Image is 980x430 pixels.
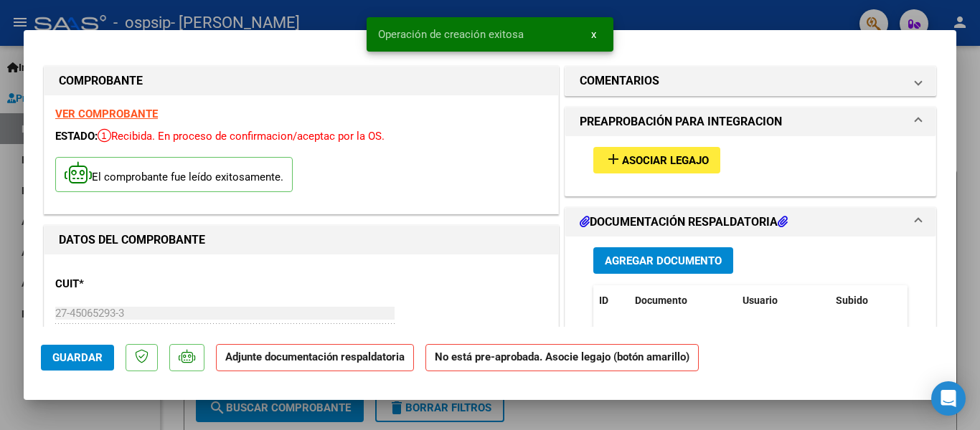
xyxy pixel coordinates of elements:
[580,72,659,90] h1: COMENTARIOS
[737,285,830,316] datatable-header-cell: Usuario
[580,214,788,231] h1: DOCUMENTACIÓN RESPALDATORIA
[830,285,902,316] datatable-header-cell: Subido
[55,107,158,120] a: VER COMPROBANTE
[565,67,936,95] mat-expansion-panel-header: COMENTARIOS
[580,113,782,130] h1: PREAPROBACIÓN PARA INTEGRACION
[565,107,936,136] mat-expansion-panel-header: PREAPROBACIÓN PARA INTEGRACION
[565,208,936,236] mat-expansion-panel-header: DOCUMENTACIÓN RESPALDATORIA
[55,130,98,143] span: ESTADO:
[59,233,205,247] strong: DATOS DEL COMPROBANTE
[55,157,293,192] p: El comprobante fue leído exitosamente.
[593,147,720,173] button: Asociar Legajo
[378,27,524,42] span: Operación de creación exitosa
[605,150,622,168] mat-icon: add
[605,254,722,267] span: Agregar Documento
[743,295,778,306] span: Usuario
[41,345,114,371] button: Guardar
[580,21,608,47] button: x
[52,351,103,364] span: Guardar
[622,154,709,167] span: Asociar Legajo
[59,74,143,87] strong: COMPROBANTE
[629,285,737,316] datatable-header-cell: Documento
[565,136,936,196] div: PREAPROBACIÓN PARA INTEGRACION
[593,247,733,274] button: Agregar Documento
[98,130,385,143] span: Recibida. En proceso de confirmacion/aceptac por la OS.
[55,276,203,292] p: CUIT
[902,285,974,316] datatable-header-cell: Acción
[931,381,966,416] div: Open Intercom Messenger
[635,295,687,306] span: Documento
[836,295,868,306] span: Subido
[425,344,699,372] strong: No está pre-aprobada. Asocie legajo (botón amarillo)
[225,350,405,363] strong: Adjunte documentación respaldatoria
[593,285,629,316] datatable-header-cell: ID
[599,295,608,306] span: ID
[591,28,596,41] span: x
